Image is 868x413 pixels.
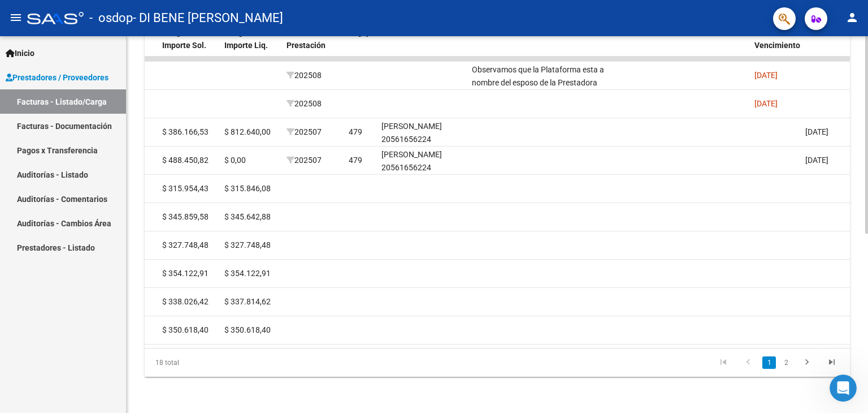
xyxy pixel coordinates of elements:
a: go to previous page [737,356,759,369]
span: [DATE] [754,99,778,108]
span: $ 354.122,91 [224,269,271,278]
div: 479 [349,126,362,139]
a: go to next page [796,356,818,369]
span: Período Prestación [287,28,325,50]
span: $ 315.954,43 [162,184,209,193]
span: $ 350.618,40 [224,325,271,334]
datatable-header-cell: Período Prestación [282,20,344,70]
li: page 2 [778,353,795,372]
li: page 1 [761,353,778,372]
span: $ 345.859,58 [162,212,209,221]
span: $ 327.748,48 [224,240,271,249]
div: [PERSON_NAME] 20561656224 [381,120,463,146]
span: $ 338.026,42 [162,297,209,306]
span: 202507 [287,156,322,165]
span: $ 812.640,00 [224,127,271,136]
datatable-header-cell: Comentario Prestador / Gerenciador [467,20,609,70]
span: [DATE] [754,71,778,80]
span: $ 0,00 [224,156,246,165]
a: go to last page [821,356,843,369]
span: Inicio [6,47,34,59]
datatable-header-cell: Fecha Vencimiento [750,20,801,70]
datatable-header-cell: Afiliado [377,20,467,70]
span: [DATE] [805,156,828,165]
span: Integracion Importe Sol. [162,28,206,50]
span: Observamos que la Plataforma esta a nombre del esposo de la Prestadora (nos mandaron uds para asi... [472,65,604,152]
div: 18 total [145,349,284,377]
span: 202508 [287,99,322,108]
datatable-header-cell: Integracion Importe Liq. [220,20,282,70]
span: Integracion Importe Liq. [224,28,268,50]
mat-icon: menu [9,11,23,24]
span: $ 354.122,91 [162,269,209,278]
span: $ 337.814,62 [224,297,271,306]
datatable-header-cell: Comentario Obra Social [609,20,750,70]
span: $ 488.450,82 [162,156,209,165]
div: [PERSON_NAME] 20561656224 [381,148,463,174]
div: 479 [349,154,362,167]
datatable-header-cell: Fecha Confimado [801,20,852,70]
mat-icon: person [845,11,859,24]
datatable-header-cell: Integracion Importe Sol. [158,20,220,70]
span: - DI BENE [PERSON_NAME] [133,6,283,31]
a: 1 [762,356,776,369]
a: 2 [779,356,793,369]
span: $ 345.642,88 [224,212,271,221]
span: $ 315.846,08 [224,184,271,193]
iframe: Intercom live chat [830,375,857,402]
a: go to first page [713,356,734,369]
span: Prestadores / Proveedores [6,71,108,84]
span: 202508 [287,71,322,80]
span: $ 327.748,48 [162,240,209,249]
span: 202507 [287,127,322,136]
span: - osdop [89,6,133,31]
span: [DATE] [805,127,828,136]
span: Fecha Vencimiento [754,28,800,50]
span: $ 350.618,40 [162,325,209,334]
datatable-header-cell: Legajo [344,20,377,70]
span: $ 386.166,53 [162,127,209,136]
